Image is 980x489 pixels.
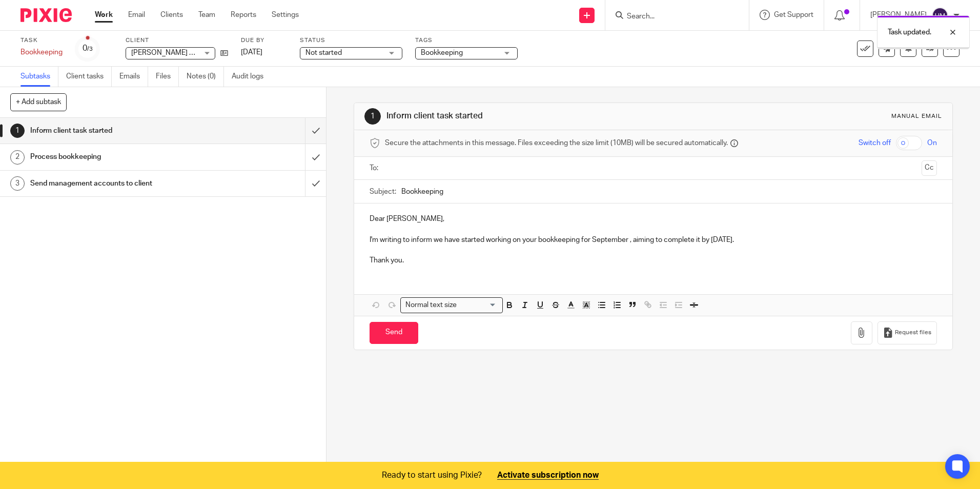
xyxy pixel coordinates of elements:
[859,138,891,148] span: Switch off
[241,49,262,56] span: [DATE]
[21,67,58,87] a: Subtasks
[126,36,228,45] label: Client
[30,176,207,191] h1: Send management accounts to client
[10,93,67,111] button: + Add subtask
[30,149,207,165] h1: Process bookkeeping
[922,160,937,176] button: Cc
[421,49,463,56] span: Bookkeeping
[21,8,72,22] img: Pixie
[460,300,497,311] input: Search for option
[370,187,396,197] label: Subject:
[231,10,256,20] a: Reports
[95,10,113,20] a: Work
[87,46,93,52] small: /3
[66,67,112,87] a: Client tasks
[370,322,418,344] input: Send
[160,10,183,20] a: Clients
[895,329,931,337] span: Request files
[370,255,936,266] p: Thank you.
[30,123,207,138] h1: Inform client task started
[927,138,937,148] span: On
[891,112,942,120] div: Manual email
[386,111,675,121] h1: Inform client task started
[305,49,342,56] span: Not started
[272,10,299,20] a: Settings
[131,49,200,56] span: [PERSON_NAME] Ltd
[300,36,402,45] label: Status
[932,7,948,24] img: svg%3E
[232,67,271,87] a: Audit logs
[128,10,145,20] a: Email
[119,67,148,87] a: Emails
[198,10,215,20] a: Team
[10,176,25,191] div: 3
[10,150,25,165] div: 2
[370,235,936,245] p: I'm writing to inform we have started working on your bookkeeping for September , aiming to compl...
[370,163,381,173] label: To:
[403,300,459,311] span: Normal text size
[364,108,381,125] div: 1
[400,297,503,313] div: Search for option
[385,138,728,148] span: Secure the attachments in this message. Files exceeding the size limit (10MB) will be secured aut...
[415,36,518,45] label: Tags
[21,47,63,57] div: Bookkeeping
[370,214,936,224] p: Dear [PERSON_NAME],
[83,43,93,54] div: 0
[156,67,179,87] a: Files
[241,36,287,45] label: Due by
[10,124,25,138] div: 1
[187,67,224,87] a: Notes (0)
[888,27,931,37] p: Task updated.
[877,321,937,344] button: Request files
[21,36,63,45] label: Task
